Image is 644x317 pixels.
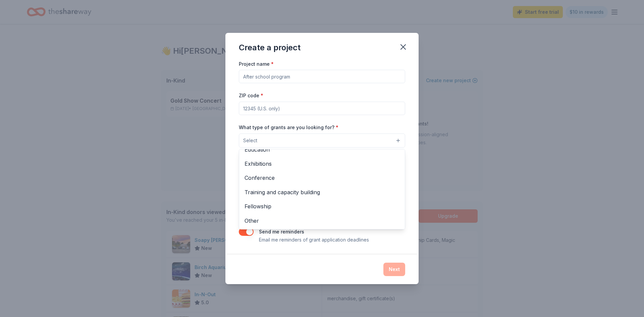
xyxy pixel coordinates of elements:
[245,188,399,197] span: Training and capacity building
[245,159,399,168] span: Exhibitions
[245,173,399,182] span: Conference
[239,149,405,229] div: Select
[239,134,405,148] button: Select
[245,216,399,225] span: Other
[245,145,399,154] span: Education
[243,137,257,145] span: Select
[245,202,399,211] span: Fellowship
